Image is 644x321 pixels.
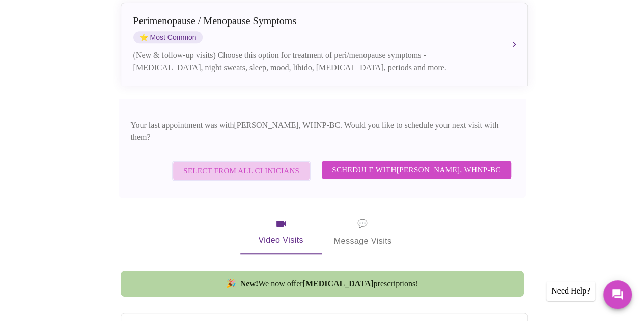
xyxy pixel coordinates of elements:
span: Most Common [133,31,203,43]
span: Message Visits [334,217,392,248]
button: Perimenopause / Menopause SymptomsstarMost Common(New & follow-up visits) Choose this option for ... [121,3,528,86]
span: star [139,33,148,41]
span: Video Visits [253,218,310,247]
div: (New & follow-up visits) Choose this option for treatment of peri/menopause symptoms - [MEDICAL_D... [133,49,495,74]
strong: [MEDICAL_DATA] [302,279,373,288]
button: Select from All Clinicians [172,161,311,181]
span: Select from All Clinicians [183,164,299,178]
span: new [226,279,236,288]
div: Need Help? [546,281,595,301]
button: Schedule with[PERSON_NAME], WHNP-BC [322,161,511,179]
p: Your last appointment was with [PERSON_NAME], WHNP-BC . Would you like to schedule your next visi... [131,119,514,143]
span: message [357,217,368,231]
button: Messages [603,280,632,309]
span: We now offer prescriptions! [240,279,418,288]
span: Schedule with [PERSON_NAME], WHNP-BC [332,163,501,177]
div: Perimenopause / Menopause Symptoms [133,15,495,27]
strong: New! [240,279,259,288]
